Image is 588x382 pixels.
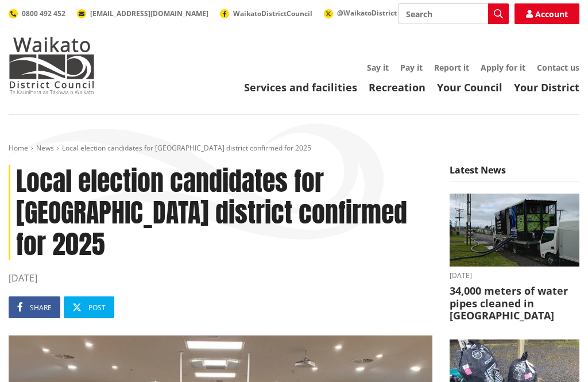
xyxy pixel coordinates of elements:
time: [DATE] [9,271,432,285]
a: [EMAIL_ADDRESS][DOMAIN_NAME] [77,9,208,18]
span: @WaikatoDistrict [337,8,397,18]
a: Say it [367,62,389,73]
a: [DATE] 34,000 meters of water pipes cleaned in [GEOGRAPHIC_DATA] [450,194,579,322]
input: Search input [399,3,509,24]
a: Your District [514,80,579,94]
span: 0800 492 452 [22,9,65,18]
span: Post [88,303,106,312]
a: Account [514,3,579,24]
nav: breadcrumb [9,144,579,153]
img: NO-DES unit flushing water pipes in Huntly [450,194,579,267]
img: Waikato District Council - Te Kaunihera aa Takiwaa o Waikato [9,37,95,94]
a: Pay it [400,62,423,73]
span: Share [30,303,52,312]
a: WaikatoDistrictCouncil [220,9,312,18]
a: 0800 492 452 [9,9,65,18]
a: Apply for it [481,62,525,73]
a: Recreation [369,80,425,94]
span: Local election candidates for [GEOGRAPHIC_DATA] district confirmed for 2025 [62,143,311,153]
time: [DATE] [450,272,579,279]
h3: 34,000 meters of water pipes cleaned in [GEOGRAPHIC_DATA] [450,285,579,322]
a: Your Council [437,80,502,94]
h1: Local election candidates for [GEOGRAPHIC_DATA] district confirmed for 2025 [9,165,432,260]
a: Home [9,143,28,153]
a: @WaikatoDistrict [324,8,397,18]
a: Post [64,296,114,318]
span: [EMAIL_ADDRESS][DOMAIN_NAME] [90,9,208,18]
a: Report it [434,62,469,73]
a: Services and facilities [244,80,357,94]
a: News [36,143,54,153]
span: WaikatoDistrictCouncil [233,9,312,18]
h5: Latest News [450,165,579,182]
a: Share [9,296,60,318]
a: Contact us [537,62,579,73]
